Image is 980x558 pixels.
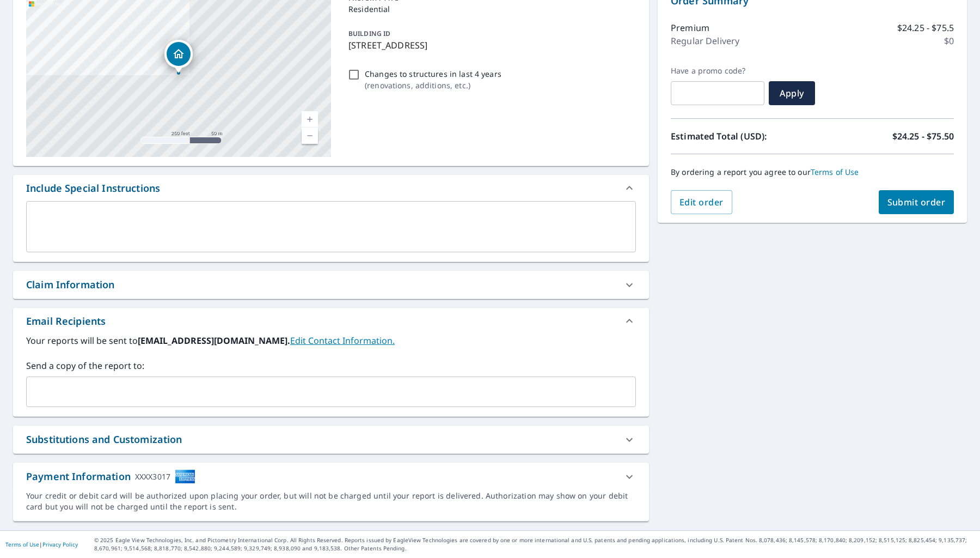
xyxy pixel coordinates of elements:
[671,130,812,143] p: Estimated Total (USD):
[302,111,318,128] a: Current Level 17, Zoom In
[679,196,724,208] span: Edit order
[348,29,390,38] p: BUILDING ID
[5,541,78,548] p: |
[26,490,636,512] div: Your credit or debit card will be authorized upon placing your order, but will not be charged unt...
[42,541,78,548] a: Privacy Policy
[26,359,636,372] label: Send a copy of the report to:
[769,81,815,105] button: Apply
[365,80,501,91] p: ( renovations, additions, etc. )
[94,536,975,553] p: © 2025 Eagle View Technologies, Inc. and Pictometry International Corp. All Rights Reserved. Repo...
[13,271,649,299] div: Claim Information
[671,21,709,34] p: Premium
[175,469,195,484] img: cardImage
[5,541,39,548] a: Terms of Use
[26,181,160,196] div: Include Special Instructions
[348,3,632,15] p: Residential
[13,175,649,201] div: Include Special Instructions
[26,314,106,329] div: Email Recipients
[811,167,859,177] a: Terms of Use
[944,34,954,47] p: $0
[26,432,182,447] div: Substitutions and Customization
[13,463,649,490] div: Payment InformationXXXX3017cardImage
[879,190,954,214] button: Submit order
[135,469,170,484] div: XXXX3017
[13,426,649,453] div: Substitutions and Customization
[897,21,954,34] p: $24.25 - $75.5
[671,34,739,47] p: Regular Delivery
[164,40,193,74] div: Dropped pin, building 1, Residential property, 3602 E 1425 N Ashton, ID 83420
[671,190,732,214] button: Edit order
[26,277,115,292] div: Claim Information
[13,308,649,334] div: Email Recipients
[26,469,195,484] div: Payment Information
[365,68,501,80] p: Changes to structures in last 4 years
[777,87,806,99] span: Apply
[302,128,318,144] a: Current Level 17, Zoom Out
[671,167,954,177] p: By ordering a report you agree to our
[26,334,636,347] label: Your reports will be sent to
[887,196,946,208] span: Submit order
[348,39,632,52] p: [STREET_ADDRESS]
[671,66,764,76] label: Have a promo code?
[138,335,290,347] b: [EMAIL_ADDRESS][DOMAIN_NAME].
[290,335,395,347] a: EditContactInfo
[892,130,954,143] p: $24.25 - $75.50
